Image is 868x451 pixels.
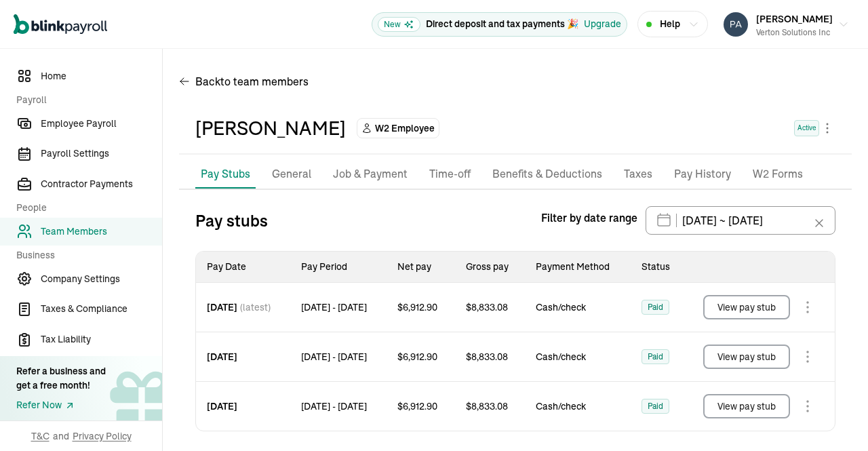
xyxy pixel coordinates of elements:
span: Team Members [41,224,162,239]
span: Back [195,73,309,90]
span: Company Settings [41,272,162,286]
span: Tax Liability [41,332,162,347]
th: Pay Period [290,252,387,283]
h3: Pay stubs [195,210,268,231]
span: $ 8,833.08 [466,399,508,413]
button: View pay stub [703,345,790,369]
span: $ 8,833.08 [466,350,508,364]
p: Pay Stubs [201,165,250,182]
span: Cash/check [536,399,620,413]
span: [DATE] - [DATE] [301,399,367,413]
span: Cash/check [536,300,620,314]
button: Backto team members [179,65,309,98]
th: Gross pay [455,252,526,283]
span: Active [794,120,819,136]
span: Contractor Payments [41,177,162,191]
span: Paid [648,399,663,413]
p: Job & Payment [333,165,408,183]
span: Paid [648,350,663,364]
a: Refer Now [16,398,106,412]
span: $ 6,912.90 [397,399,437,413]
span: Payroll [16,93,154,107]
span: [DATE] [207,300,237,314]
span: People [16,201,154,215]
span: Filter by date range [541,210,637,226]
span: Business [16,248,154,262]
th: Pay Date [196,252,290,283]
span: Cash/check [536,350,620,364]
span: [DATE] [207,350,237,364]
button: Help [637,11,708,37]
span: Help [660,17,680,31]
span: Taxes & Compliance [41,302,162,316]
p: Benefits & Deductions [492,165,602,183]
span: W2 Employee [375,121,435,135]
p: Taxes [624,165,652,183]
button: View pay stub [703,295,790,319]
th: Payment Method [525,252,631,283]
input: XX/XX/XX ~ XX/XX/XX [646,206,835,235]
span: [DATE] - [DATE] [301,300,367,314]
th: Net pay [387,252,454,283]
span: [DATE] [207,399,237,413]
iframe: Chat Widget [800,386,868,451]
span: $ 6,912.90 [397,300,437,314]
span: Employee Payroll [41,117,162,131]
button: [PERSON_NAME]Verton Solutions Inc [718,7,854,41]
span: $ 8,833.08 [466,300,508,314]
p: Time-off [429,165,471,183]
span: Payroll Settings [41,146,162,161]
p: Direct deposit and tax payments 🎉 [426,17,578,31]
th: Status [631,252,686,283]
span: [DATE] - [DATE] [301,350,367,364]
span: T&C [31,429,50,443]
div: Verton Solutions Inc [756,26,833,39]
span: New [378,17,420,32]
p: W2 Forms [753,165,803,183]
p: General [272,165,311,183]
span: Privacy Policy [73,429,132,443]
div: Refer a business and get a free month! [16,364,106,393]
div: [PERSON_NAME] [195,114,346,142]
button: View pay stub [703,394,790,418]
p: Pay History [674,165,731,183]
span: $ 6,912.90 [397,350,437,364]
span: [PERSON_NAME] [756,13,833,25]
button: Upgrade [584,17,621,31]
span: to team members [220,73,309,90]
span: (latest) [240,300,271,314]
span: Paid [648,300,663,314]
span: Home [41,69,162,83]
nav: Global [14,5,107,44]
